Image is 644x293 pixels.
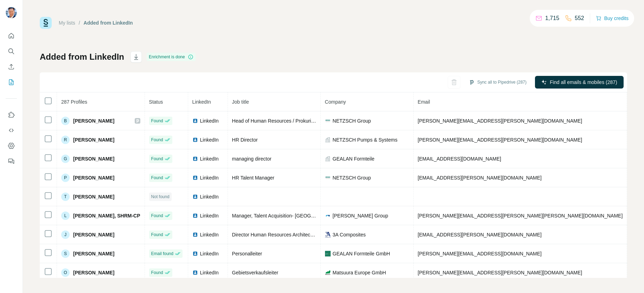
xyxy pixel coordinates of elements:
[192,118,198,124] img: LinkedIn logo
[418,175,542,181] span: [EMAIL_ADDRESS][PERSON_NAME][DOMAIN_NAME]
[550,79,617,86] span: Find all emails & mobiles (287)
[200,193,219,200] span: LinkedIn
[200,117,219,124] span: LinkedIn
[333,269,386,276] span: Matsuura Europe GmbH
[575,14,584,22] p: 552
[61,230,70,239] div: J
[40,17,52,29] img: Surfe Logo
[73,269,114,276] span: [PERSON_NAME]
[325,99,346,105] span: Company
[464,77,531,87] button: Sync all to Pipedrive (287)
[61,211,70,220] div: L
[59,20,75,26] a: My lists
[73,250,114,257] span: [PERSON_NAME]
[192,232,198,237] img: LinkedIn logo
[333,155,375,162] span: GEALAN Formteile
[535,76,624,89] button: Find all emails & mobiles (287)
[192,156,198,162] img: LinkedIn logo
[61,99,87,105] span: 287 Profiles
[418,270,582,275] span: [PERSON_NAME][EMAIL_ADDRESS][PERSON_NAME][DOMAIN_NAME]
[418,156,501,162] span: [EMAIL_ADDRESS][DOMAIN_NAME]
[325,118,331,124] img: company-logo
[6,76,17,89] button: My lists
[147,53,196,61] div: Enrichment is done
[40,51,124,63] h1: Added from LinkedIn
[6,45,17,58] button: Search
[192,137,198,143] img: LinkedIn logo
[151,194,170,200] span: Not found
[61,155,70,163] div: G
[200,269,219,276] span: LinkedIn
[6,139,17,152] button: Dashboard
[418,213,623,219] span: [PERSON_NAME][EMAIL_ADDRESS][PERSON_NAME][PERSON_NAME][DOMAIN_NAME]
[325,213,331,219] img: company-logo
[73,212,140,219] span: [PERSON_NAME], SHRM-CP
[151,175,163,181] span: Found
[192,175,198,181] img: LinkedIn logo
[6,7,17,18] img: Avatar
[73,136,114,143] span: [PERSON_NAME]
[73,231,114,238] span: [PERSON_NAME]
[192,194,198,200] img: LinkedIn logo
[6,109,17,121] button: Use Surfe on LinkedIn
[73,174,114,181] span: [PERSON_NAME]
[232,137,258,143] span: HR Director
[325,270,331,275] img: company-logo
[232,251,262,256] span: Personalleiter
[200,231,219,238] span: LinkedIn
[151,213,163,219] span: Found
[6,30,17,42] button: Quick start
[61,193,70,201] div: T
[192,251,198,256] img: LinkedIn logo
[232,99,249,105] span: Job title
[200,155,219,162] span: LinkedIn
[61,249,70,258] div: S
[192,270,198,275] img: LinkedIn logo
[73,155,114,162] span: [PERSON_NAME]
[192,213,198,219] img: LinkedIn logo
[418,137,582,143] span: [PERSON_NAME][EMAIL_ADDRESS][PERSON_NAME][DOMAIN_NAME]
[200,136,219,143] span: LinkedIn
[333,174,371,181] span: NETZSCH Group
[232,270,279,275] span: Gebietsverkaufsleiter
[232,118,397,124] span: Head of Human Resources / Prokurist NETZSCH Business Services GmbH
[333,250,390,257] span: GEALAN Formteile GmbH
[6,124,17,137] button: Use Surfe API
[418,99,430,105] span: Email
[6,155,17,168] button: Feedback
[200,250,219,257] span: LinkedIn
[149,99,163,105] span: Status
[333,231,366,238] span: 3A Composites
[61,136,70,144] div: R
[192,99,211,105] span: LinkedIn
[418,232,542,237] span: [EMAIL_ADDRESS][PERSON_NAME][DOMAIN_NAME]
[545,14,559,22] p: 1,715
[84,19,133,26] div: Added from LinkedIn
[151,232,163,238] span: Found
[61,268,70,277] div: O
[151,118,163,124] span: Found
[333,117,371,124] span: NETZSCH Group
[151,156,163,162] span: Found
[232,232,371,237] span: Director Human Resources Architecture [GEOGRAPHIC_DATA]
[232,213,346,219] span: Manager, Talent Acquisition- [GEOGRAPHIC_DATA]
[232,175,274,181] span: HR Talent Manager
[325,232,331,237] img: company-logo
[232,156,272,162] span: managing director
[61,174,70,182] div: P
[73,117,114,124] span: [PERSON_NAME]
[73,193,114,200] span: [PERSON_NAME]
[325,175,331,181] img: company-logo
[151,250,173,257] span: Email found
[325,251,331,256] img: company-logo
[596,13,629,23] button: Buy credits
[79,19,80,26] li: /
[333,212,388,219] span: [PERSON_NAME] Group
[61,117,70,125] div: B
[151,137,163,143] span: Found
[333,136,397,143] span: NETZSCH Pumps & Systems
[151,269,163,276] span: Found
[418,251,542,256] span: [PERSON_NAME][EMAIL_ADDRESS][DOMAIN_NAME]
[200,174,219,181] span: LinkedIn
[200,212,219,219] span: LinkedIn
